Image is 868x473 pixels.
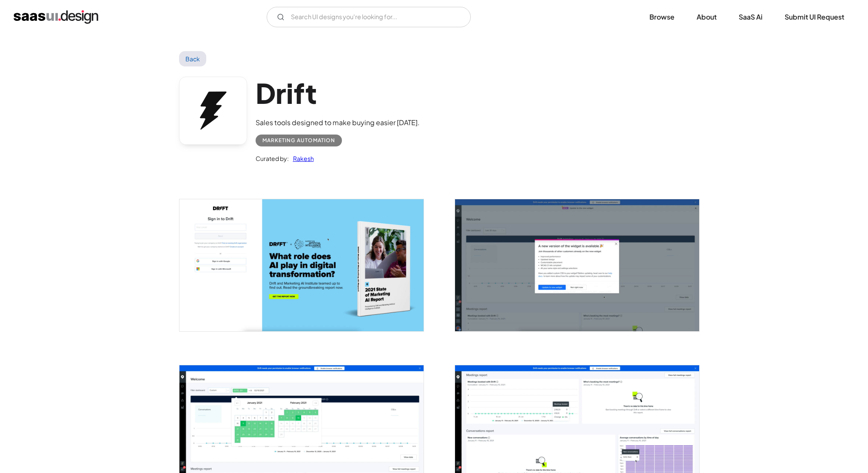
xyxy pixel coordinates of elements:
a: SaaS Ai [729,8,773,26]
a: About [686,8,727,26]
input: Search UI designs you're looking for... [267,7,471,27]
div: Marketing Automation [262,135,335,146]
a: Submit UI Request [774,8,854,26]
img: 6024a3a959ded6b9dce20743_Drift%20Sign%20in.jpg [179,199,424,331]
a: Browse [639,8,685,26]
div: Curated by: [256,153,289,163]
img: 6024a3a96bb9cb829832ee0a_Drift%20welcome%20screen%20wit%20a%20new%20update%20modal.jpg [455,199,699,331]
a: open lightbox [455,199,699,331]
h1: Drift [256,77,420,109]
a: open lightbox [179,199,424,331]
form: Email Form [267,7,471,27]
a: Rakesh [289,153,314,163]
a: home [14,10,98,24]
a: Back [179,51,207,66]
div: Sales tools designed to make buying easier [DATE]. [256,118,420,128]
